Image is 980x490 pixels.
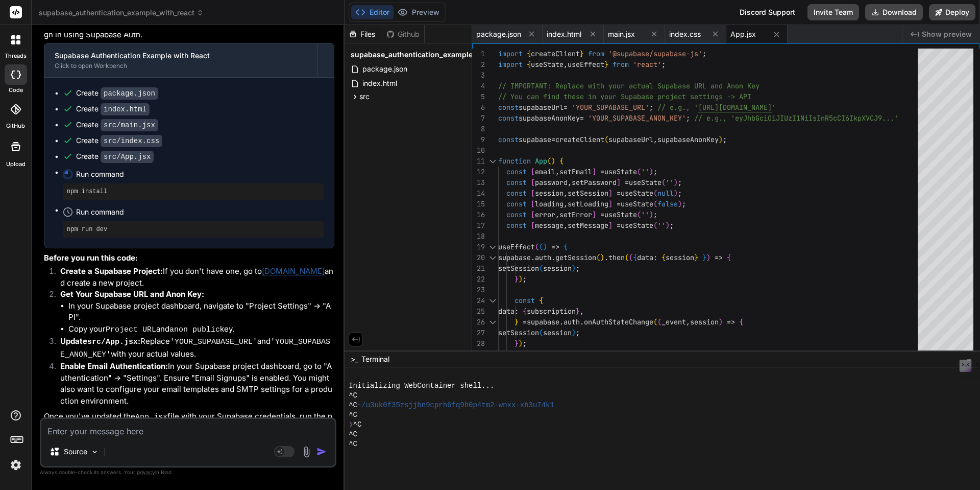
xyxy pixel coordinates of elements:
[531,60,563,69] span: useState
[351,50,513,60] span: supabase_authentication_example_with_react
[64,447,87,457] p: Source
[472,49,485,59] div: 1
[135,413,167,422] code: App.jsx
[498,156,531,166] span: function
[674,178,678,187] span: )
[576,328,580,337] span: ;
[733,4,801,20] div: Discord Support
[76,135,162,146] div: Create
[535,167,555,176] span: email
[498,60,523,69] span: import
[653,253,657,262] span: :
[669,29,701,39] span: index.css
[621,199,653,208] span: useState
[476,29,521,39] span: package.json
[604,167,637,176] span: useState
[6,160,26,169] label: Upload
[535,189,563,198] span: session
[55,62,307,70] div: Click to open Workbench
[523,307,527,316] span: {
[600,253,604,262] span: )
[472,134,485,145] div: 9
[580,49,584,58] span: }
[604,60,608,69] span: }
[514,296,535,305] span: const
[472,274,485,285] div: 22
[604,253,608,262] span: .
[922,29,972,39] span: Show preview
[76,207,324,217] span: Run command
[76,104,150,114] div: Create
[637,210,641,219] span: (
[472,285,485,295] div: 23
[715,253,723,262] span: =>
[301,446,312,458] img: attachment
[694,113,898,123] span: // e.g., 'eyJhbGciOiJIUzI1NiIsInR5cCI6IkpXVCJ9...'
[472,231,485,242] div: 18
[349,401,357,410] span: ^C
[535,221,563,230] span: message
[527,49,531,58] span: {
[617,199,621,208] span: =
[555,210,559,219] span: ,
[580,307,584,316] span: ,
[653,210,657,219] span: ;
[351,354,358,364] span: >_
[55,51,307,61] div: Supabase Authentication Example with React
[472,242,485,252] div: 19
[617,178,621,187] span: ]
[674,189,678,198] span: )
[604,135,608,144] span: (
[52,266,334,289] li: If you don't have one, go to and create a new project.
[498,81,702,90] span: // IMPORTANT: Replace with your actual Supabase UR
[690,317,719,326] span: session
[625,178,629,187] span: =
[657,317,661,326] span: (
[531,221,535,230] span: [
[661,60,666,69] span: ;
[472,349,485,360] div: 29
[486,252,499,263] div: Click to collapse the range.
[472,70,485,81] div: 3
[637,253,653,262] span: data
[316,447,327,457] img: icon
[559,317,563,326] span: .
[568,60,604,69] span: useEffect
[719,317,723,326] span: )
[600,167,604,176] span: =
[382,29,424,39] div: Github
[498,103,519,112] span: const
[345,29,382,39] div: Files
[531,199,535,208] span: [
[678,199,682,208] span: )
[514,307,519,316] span: :
[678,178,682,187] span: ;
[514,339,519,348] span: }
[361,63,408,75] span: package.json
[649,210,653,219] span: )
[101,87,158,100] code: package.json
[101,135,162,147] code: src/index.css
[60,361,168,371] strong: Enable Email Authentication:
[719,135,723,144] span: )
[394,5,444,19] button: Preview
[649,103,653,112] span: ;
[653,167,657,176] span: ;
[698,103,772,112] span: [URL][DOMAIN_NAME]
[661,253,666,262] span: {
[547,29,581,39] span: index.html
[617,189,621,198] span: =
[60,289,204,299] strong: Get Your Supabase URL and Anon Key:
[68,300,334,323] li: In your Supabase project dashboard, navigate to "Project Settings" -> "API".
[608,199,612,208] span: ]
[349,420,353,430] span: ❯
[653,317,657,326] span: (
[359,91,370,102] span: src
[621,189,653,198] span: useState
[472,188,485,199] div: 14
[592,210,596,219] span: ]
[506,189,527,198] span: const
[67,225,320,234] pre: npm run dev
[44,411,334,447] p: Once you've updated the file with your Supabase credentials, run the provided shell commands. You...
[608,29,635,39] span: main.jsx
